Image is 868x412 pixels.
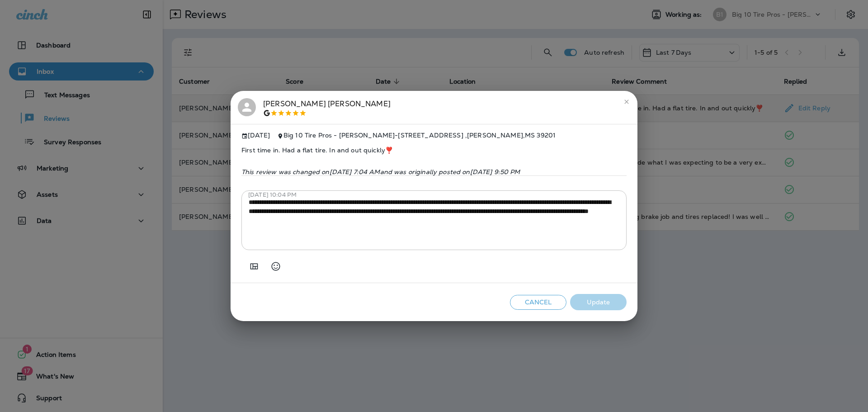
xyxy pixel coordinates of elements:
[241,132,270,139] span: [DATE]
[263,98,391,117] div: [PERSON_NAME] [PERSON_NAME]
[267,257,285,275] button: Select an emoji
[510,295,566,310] button: Cancel
[380,168,520,176] span: and was originally posted on [DATE] 9:50 PM
[241,168,627,175] p: This review was changed on [DATE] 7:04 AM
[245,257,263,275] button: Add in a premade template
[241,139,627,161] span: First time in. Had a flat tire. In and out quickly❣️
[283,131,556,139] span: Big 10 Tire Pros - [PERSON_NAME] - [STREET_ADDRESS] , [PERSON_NAME] , MS 39201
[619,95,634,109] button: close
